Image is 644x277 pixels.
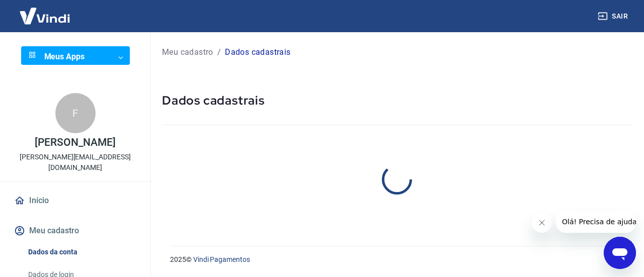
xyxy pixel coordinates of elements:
div: F [55,93,96,133]
p: [PERSON_NAME] [35,137,115,148]
a: Meu cadastro [162,46,213,58]
iframe: Fechar mensagem [532,213,552,233]
h5: Dados cadastrais [162,93,632,109]
p: [PERSON_NAME][EMAIL_ADDRESS][DOMAIN_NAME] [8,152,142,173]
span: Olá! Precisa de ajuda? [6,7,85,15]
a: Início [12,190,138,212]
a: Dados da conta [24,242,138,262]
p: 2025 © [170,254,620,265]
img: Vindi [12,1,77,31]
button: Sair [596,7,632,26]
iframe: Mensagem da empresa [556,211,636,233]
p: Dados cadastrais [225,46,290,58]
button: Meu cadastro [12,220,138,242]
iframe: Botão para abrir a janela de mensagens [604,237,636,269]
a: Vindi Pagamentos [193,255,250,263]
p: / [217,46,221,58]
